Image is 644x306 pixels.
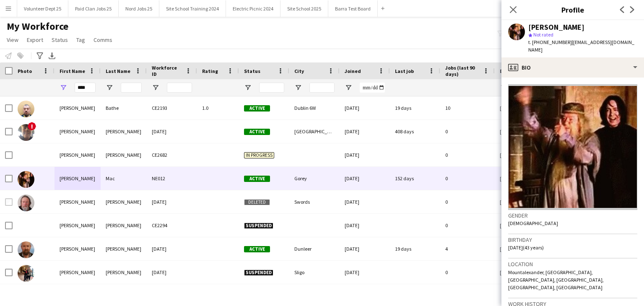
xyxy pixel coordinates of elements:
div: CE2294 [147,214,197,237]
span: [DATE] (43 years) [508,244,544,251]
div: [PERSON_NAME] [55,214,101,237]
h3: Profile [501,4,644,15]
div: CE2682 [147,143,197,166]
h3: Birthday [508,236,637,244]
input: Joined Filter Input [360,83,385,93]
div: [PERSON_NAME] [55,120,101,143]
button: Open Filter Menu [500,84,507,91]
div: 408 days [390,120,440,143]
div: 0 [440,190,495,213]
span: In progress [244,152,274,158]
span: Suspended [244,270,273,276]
span: Not rated [533,31,553,38]
img: Crew avatar or photo [508,84,637,210]
div: 1.0 [197,96,239,119]
div: Gorey [289,167,340,190]
div: [DATE] [147,237,197,260]
span: Email [500,68,513,74]
div: Mac [101,167,147,190]
button: Open Filter Menu [106,84,113,91]
div: 19 days [390,237,440,260]
span: t. [PHONE_NUMBER] [528,39,572,45]
div: CE2193 [147,96,197,119]
span: Last Name [106,68,130,74]
span: Active [244,105,270,112]
div: [DATE] [340,190,390,213]
span: Tag [76,36,85,44]
span: View [7,36,18,44]
span: Status [52,36,68,44]
button: Site School Training 2024 [159,0,226,17]
span: Mountalexander, [GEOGRAPHIC_DATA], [GEOGRAPHIC_DATA], [GEOGRAPHIC_DATA], [GEOGRAPHIC_DATA], [GEOG... [508,269,604,290]
input: Last Name Filter Input [121,83,142,93]
button: Electric Picnic 2024 [226,0,280,17]
div: [DATE] [340,167,390,190]
div: [DATE] [340,261,390,284]
div: [DATE] [147,190,197,213]
a: Status [48,34,71,45]
div: 0 [440,120,495,143]
img: Alan Docherty [18,124,34,141]
div: [DATE] [147,120,197,143]
div: [PERSON_NAME] [101,237,147,260]
div: Swords [289,190,340,213]
button: Nord Jobs 25 [119,0,159,17]
span: ! [28,122,36,130]
div: [PERSON_NAME] [101,143,147,166]
button: Open Filter Menu [60,84,67,91]
span: Joined [345,68,361,74]
h3: Location [508,260,637,268]
div: NE012 [147,167,197,190]
span: My Workforce [7,20,68,33]
div: [PERSON_NAME] [101,214,147,237]
button: Open Filter Menu [152,84,159,91]
div: [PERSON_NAME] [101,190,147,213]
img: Alan Ryan [18,241,34,258]
span: Deleted [244,199,270,205]
div: 0 [440,261,495,284]
a: Export [23,34,47,45]
div: Bio [501,57,644,78]
span: Export [27,36,43,44]
div: [PERSON_NAME] [101,261,147,284]
input: Status Filter Input [259,83,284,93]
span: Active [244,129,270,135]
div: Bathe [101,96,147,119]
div: 0 [440,167,495,190]
div: [DATE] [147,261,197,284]
span: Status [244,68,260,74]
img: Alan Bathe [18,101,34,117]
input: Row Selection is disabled for this row (unchecked) [5,198,13,206]
span: Active [244,246,270,252]
span: City [294,68,304,74]
button: Site School 2025 [280,0,328,17]
a: Comms [90,34,116,45]
h3: Gender [508,212,637,219]
span: Last job [395,68,414,74]
span: First Name [60,68,85,74]
span: Suspended [244,223,273,229]
button: Open Filter Menu [244,84,252,91]
button: Open Filter Menu [294,84,302,91]
div: [DATE] [340,120,390,143]
div: 4 [440,237,495,260]
span: Comms [93,36,112,44]
a: View [3,34,22,45]
input: Workforce ID Filter Input [167,83,192,93]
div: Dublin 6W [289,96,340,119]
img: Alan MOEN [18,194,34,211]
div: [DATE] [340,214,390,237]
app-action-btn: Advanced filters [35,51,45,61]
button: Volunteer Dept 25 [17,0,68,17]
div: 0 [440,214,495,237]
div: [PERSON_NAME] [55,96,101,119]
div: [DATE] [340,96,390,119]
span: Photo [18,68,32,74]
div: 10 [440,96,495,119]
div: [PERSON_NAME] [101,120,147,143]
input: First Name Filter Input [75,83,96,93]
div: [PERSON_NAME] [55,167,101,190]
span: Active [244,176,270,182]
div: [PERSON_NAME] [55,237,101,260]
div: 0 [440,143,495,166]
